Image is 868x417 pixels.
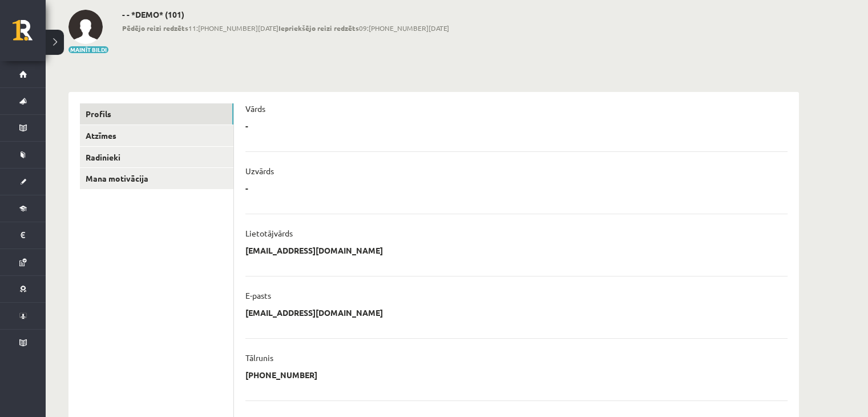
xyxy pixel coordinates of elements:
a: Atzīmes [80,125,233,146]
h2: - - *DEMO* (101) [122,10,449,19]
p: Lietotājvārds [245,228,293,238]
p: Vārds [245,103,265,114]
a: Rīgas 1. Tālmācības vidusskola [13,20,46,49]
p: [EMAIL_ADDRESS][DOMAIN_NAME] [245,307,383,318]
p: - [245,121,248,131]
b: Pēdējo reizi redzēts [122,23,188,33]
p: [EMAIL_ADDRESS][DOMAIN_NAME] [245,245,383,255]
span: 11:[PHONE_NUMBER][DATE] 09:[PHONE_NUMBER][DATE] [122,23,449,33]
p: Uzvārds [245,166,274,176]
img: - - [68,10,103,44]
a: Mana motivācija [80,168,233,189]
p: E-pasts [245,290,271,300]
p: Tālrunis [245,352,273,363]
button: Mainīt bildi [68,46,108,53]
p: [PHONE_NUMBER] [245,370,317,380]
b: Iepriekšējo reizi redzēts [278,23,359,33]
a: Radinieki [80,147,233,168]
p: - [245,183,248,193]
a: Profils [80,103,233,125]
